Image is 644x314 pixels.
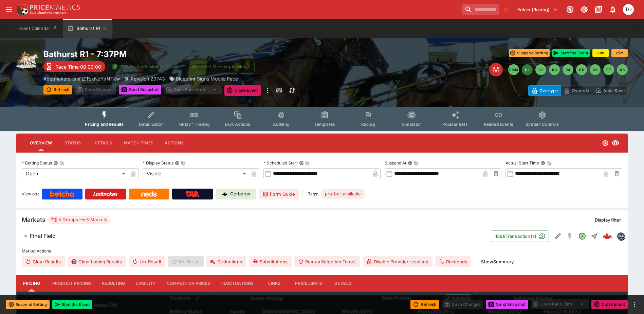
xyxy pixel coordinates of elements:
button: Resulting [96,275,130,292]
button: Competitor Prices [161,275,216,292]
button: Deductions [206,256,246,267]
div: split button [531,299,589,309]
span: Racing [361,122,375,127]
button: Send Snapshot [486,300,528,309]
button: Remap Selection Target [294,256,360,267]
button: Open [576,230,588,242]
button: Close Event [224,85,261,96]
img: TabNZ [185,191,200,197]
div: Betting Target: cerberus [321,189,365,199]
button: Details [88,135,118,151]
h2: Copy To Clipboard [43,49,336,59]
button: Select Tenant [513,4,562,15]
label: View on : [22,189,39,199]
p: Race Time 00:00:00 [55,63,101,70]
p: Cerberus [230,191,250,197]
button: Actual Start TimeCopy To Clipboard [540,161,545,165]
div: Visible [143,168,249,179]
th: Entain Pricing [216,292,317,305]
button: Toggle light/dark mode [578,3,590,16]
h5: Markets [22,216,45,224]
button: Edit Detail [552,230,564,242]
button: Substitutions [249,256,292,267]
button: Bulk edit [193,294,202,303]
button: Jetbet Meeting Available [186,61,255,72]
button: Clear Results [22,256,65,267]
button: Final Field [16,229,491,243]
span: InPlay™ Trading [179,122,210,127]
button: Display filter [591,214,625,225]
button: Close Event [591,300,628,309]
button: Scheduled StartCopy To Clipboard [299,161,304,165]
div: betmakers [617,232,625,240]
div: Open [22,168,128,179]
p: Betting Status [22,160,52,166]
div: Event type filters [79,107,564,131]
button: Straight [588,230,601,242]
label: Tags: [308,189,318,199]
button: Bathurst R1 [63,19,112,38]
img: Ladbrokes [93,191,118,197]
span: Popular Bets [442,122,468,127]
button: R8 [617,64,628,75]
button: Copy To Clipboard [547,161,551,165]
button: Details [328,275,358,292]
button: No Bookmarks [500,4,511,15]
button: Start the Event [52,300,92,309]
button: Links [259,275,290,292]
button: open drawer [3,3,15,16]
span: Re-Result [168,256,204,267]
svg: Visible [611,139,620,147]
th: Controls [157,292,216,305]
button: more [263,85,272,96]
button: more [630,300,639,309]
button: Refresh [410,300,439,309]
button: Fluctuations [216,275,259,292]
button: Connected to PK [564,3,576,16]
nav: pagination navigation [508,64,628,75]
span: System Controls [526,122,559,127]
p: Blueprint Signs Mobile Pace [176,75,238,82]
img: Betcha [50,191,74,197]
svg: Open [578,232,586,240]
button: Suspend AtCopy To Clipboard [408,161,412,165]
img: Neds [141,191,157,197]
th: Adjusted Pricing [475,292,591,305]
img: jetbet-logo.svg [190,63,197,70]
button: SRM Prices Available (Top4) [108,61,183,72]
button: Suspend Betting [509,49,550,57]
h6: Final Field [30,232,56,240]
label: Market Actions [22,246,622,256]
div: Start From [528,85,628,96]
img: PriceKinetics Logo [15,3,29,16]
img: Cerberus [222,191,227,197]
img: betmakers [617,232,625,240]
button: Refresh [43,85,72,94]
p: Revision 29743 [131,75,165,82]
div: 49cf399a-b057-45a2-8af3-918a3a6605d6 [603,231,612,241]
span: Related Events [484,122,513,127]
button: Product Pricing [47,275,96,292]
button: ShowSummary [477,256,518,267]
span: Templates [314,122,335,127]
button: +5m [611,49,628,57]
button: +1m [592,49,609,57]
button: Display StatusCopy To Clipboard [175,161,180,165]
span: Un-Result [129,256,165,267]
svg: Open [602,140,609,146]
span: Detail Editor [139,122,163,127]
span: pro-bet-available [321,191,365,197]
a: 49cf399a-b057-45a2-8af3-918a3a6605d6 [601,229,614,243]
button: Copy To Clipboard [181,161,186,165]
button: SGM Disabled [564,230,576,242]
button: Status [57,135,88,151]
button: Price Limits [290,275,328,292]
button: SMM [508,64,519,75]
button: R2 [535,64,546,75]
button: R1 [522,64,533,75]
div: Base Pricing [379,294,414,302]
button: Thomas OConnor [621,2,636,17]
button: Copy To Clipboard [305,161,310,165]
span: Bulk Actions [225,122,250,127]
div: Thomas OConnor [623,4,634,15]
